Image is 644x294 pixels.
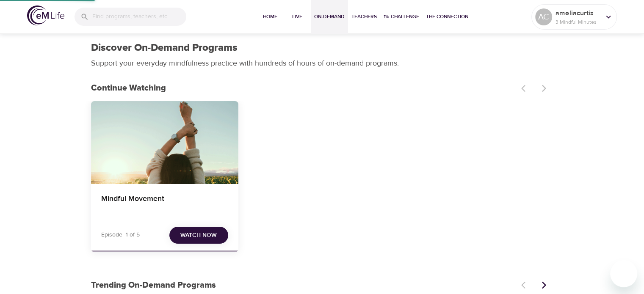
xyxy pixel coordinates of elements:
h3: Continue Watching [91,83,516,93]
span: 1% Challenge [384,12,419,21]
p: Trending On-Demand Programs [91,279,516,291]
span: Live [287,12,307,21]
span: Watch Now [180,230,217,241]
iframe: Button to launch messaging window [610,260,637,287]
h4: Mindful Movement [101,194,228,214]
h1: Discover On-Demand Programs [91,42,238,54]
input: Find programs, teachers, etc... [92,8,186,26]
img: logo [27,5,64,25]
p: Support your everyday mindfulness practice with hundreds of hours of on-demand programs. [91,58,409,69]
span: Teachers [351,12,377,21]
p: 3 Mindful Minutes [556,18,600,26]
p: Episode -1 of 5 [101,231,140,239]
p: ameliacurtis [556,8,600,18]
span: The Connection [426,12,468,21]
button: Watch Now [169,227,228,244]
button: Mindful Movement [91,101,238,184]
span: On-Demand [314,12,345,21]
span: Home [260,12,280,21]
div: AC [535,8,552,25]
